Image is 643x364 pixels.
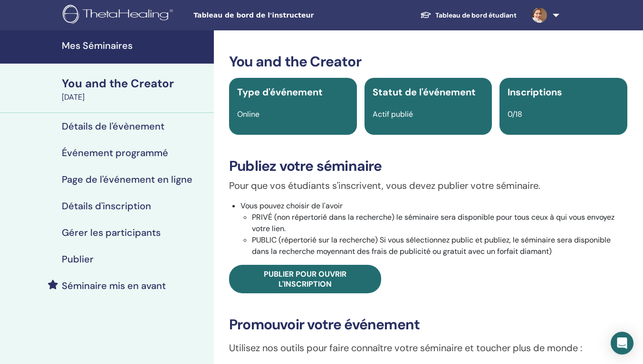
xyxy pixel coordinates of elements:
span: Type d'événement [237,86,323,98]
a: You and the Creator[DATE] [56,75,214,103]
h4: Événement programmé [62,147,168,159]
li: PRIVÉ (non répertorié dans la recherche) le séminaire sera disponible pour tous ceux à qui vous e... [252,212,627,234]
p: Utilisez nos outils pour faire connaître votre séminaire et toucher plus de monde : [229,341,627,355]
h4: Mes Séminaires [62,40,208,51]
h4: Gérer les participants [62,227,161,238]
h3: Promouvoir votre événement [229,316,627,333]
img: logo.png [63,5,176,26]
li: PUBLIC (répertorié sur la recherche) Si vous sélectionnez public et publiez, le séminaire sera di... [252,234,627,257]
h4: Détails de l'évènement [62,121,164,132]
span: Tableau de bord de l'instructeur [193,10,336,20]
span: Statut de l'événement [373,86,476,98]
h4: Publier [62,253,94,265]
h4: Séminaire mis en avant [62,280,166,291]
h3: You and the Creator [229,53,627,70]
span: Online [237,109,259,119]
span: 0/18 [508,109,522,119]
p: Pour que vos étudiants s'inscrivent, vous devez publier votre séminaire. [229,178,627,193]
span: Publier pour ouvrir l'inscription [264,269,346,289]
a: Tableau de bord étudiant [413,7,524,24]
h4: Page de l'événement en ligne [62,174,192,185]
img: graduation-cap-white.svg [420,11,432,19]
a: Publier pour ouvrir l'inscription [229,265,381,293]
span: Actif publié [373,109,413,119]
h3: Publiez votre séminaire [229,158,627,175]
div: [DATE] [62,92,208,103]
h4: Détails d'inscription [62,200,151,212]
li: Vous pouvez choisir de l'avoir [240,200,627,257]
div: You and the Creator [62,75,208,92]
img: default.jpg [532,8,547,23]
div: Open Intercom Messenger [611,332,633,355]
span: Inscriptions [508,86,562,98]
